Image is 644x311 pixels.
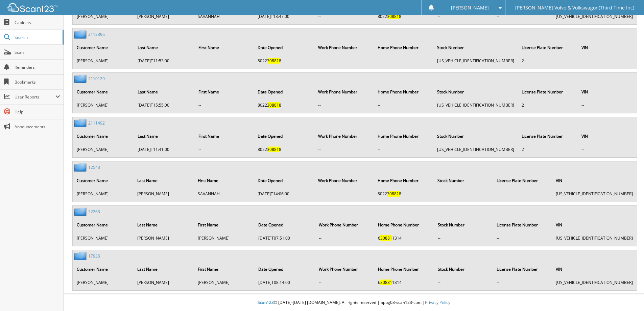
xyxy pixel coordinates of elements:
th: Date Opened [255,218,315,232]
th: Date Opened [254,85,314,99]
td: 6 1314 [375,277,434,288]
td: 2 [518,99,577,111]
span: [PERSON_NAME] [451,6,489,10]
td: [PERSON_NAME] [134,277,194,288]
th: Customer Name [73,85,134,99]
td: [PERSON_NAME] [73,55,134,66]
th: VIN [578,41,636,54]
th: Stock Number [434,262,493,276]
td: -- [315,144,374,155]
td: [DATE]T11:41:00 [134,144,194,155]
td: 8022 8 [254,144,314,155]
td: -- [315,188,373,199]
td: [PERSON_NAME] [73,232,133,244]
th: VIN [578,85,636,99]
td: -- [434,11,493,22]
th: Home Phone Number [374,85,433,99]
th: Work Phone Number [315,129,374,143]
td: -- [493,277,552,288]
td: [PERSON_NAME] [134,232,194,244]
td: -- [493,11,552,22]
td: [DATE]T07:51:00 [255,232,315,244]
td: [US_VEHICLE_IDENTIFICATION_NUMBER] [434,99,518,111]
td: 6 1314 [375,232,434,244]
td: 8022 8 [374,11,433,22]
td: -- [195,55,254,66]
th: Customer Name [73,174,133,187]
span: 30881 [380,280,392,285]
td: 8022 8 [254,55,314,66]
td: [PERSON_NAME] [73,188,133,199]
th: Stock Number [434,129,518,143]
span: 30881 [267,58,279,64]
th: First Name [195,85,254,99]
th: Customer Name [73,41,134,54]
span: 30881 [267,102,279,108]
td: -- [195,144,254,155]
td: [PERSON_NAME] [134,188,194,199]
td: -- [374,55,433,66]
th: Customer Name [73,218,133,232]
td: -- [493,232,552,244]
a: 17936 [88,253,100,259]
img: folder2.png [74,207,88,216]
th: First Name [194,262,254,276]
th: Date Opened [254,41,314,54]
td: -- [315,277,374,288]
th: Stock Number [434,218,493,232]
th: First Name [194,218,254,232]
span: Help [15,109,60,115]
td: -- [315,232,374,244]
img: folder2.png [74,252,88,260]
th: Home Phone Number [374,174,433,187]
th: Date Opened [255,262,315,276]
td: -- [434,188,493,199]
a: Privacy Policy [425,299,450,305]
iframe: Chat Widget [610,279,644,311]
th: Stock Number [434,41,518,54]
th: Stock Number [434,85,518,99]
th: Last Name [134,41,194,54]
td: [DATE]T14:06:00 [254,188,314,199]
td: [DATE]T08:14:00 [255,277,315,288]
th: Last Name [134,129,194,143]
td: [PERSON_NAME] [73,277,133,288]
th: VIN [552,262,636,276]
span: Scan [15,49,60,55]
td: -- [493,188,552,199]
td: -- [374,99,433,111]
td: [PERSON_NAME] [73,99,134,111]
th: License Plate Number [518,85,577,99]
td: [PERSON_NAME] [194,232,254,244]
th: Customer Name [73,129,134,143]
a: 22263 [88,209,100,215]
th: VIN [552,174,636,187]
th: Work Phone Number [315,174,373,187]
span: 30881 [380,235,392,241]
td: [US_VEHICLE_IDENTIFICATION_NUMBER] [552,11,636,22]
th: Home Phone Number [374,41,433,54]
th: License Plate Number [518,41,577,54]
th: License Plate Number [493,262,552,276]
th: Stock Number [434,174,493,187]
th: VIN [552,218,636,232]
td: -- [315,99,374,111]
th: Work Phone Number [315,41,374,54]
a: 2111492 [88,120,105,126]
span: Bookmarks [15,79,60,85]
img: scan123-logo-white.svg [7,3,57,12]
td: 2 [518,144,577,155]
span: Announcements [15,124,60,130]
td: [PERSON_NAME] [73,144,134,155]
th: Work Phone Number [315,85,374,99]
td: 8022 8 [374,188,433,199]
img: folder2.png [74,163,88,172]
td: [PERSON_NAME] [73,11,133,22]
td: [PERSON_NAME] [134,11,194,22]
td: -- [578,99,636,111]
td: -- [195,99,254,111]
td: [US_VEHICLE_IDENTIFICATION_NUMBER] [552,277,636,288]
td: [DATE]T11:53:00 [134,55,194,66]
th: Date Opened [254,129,314,143]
